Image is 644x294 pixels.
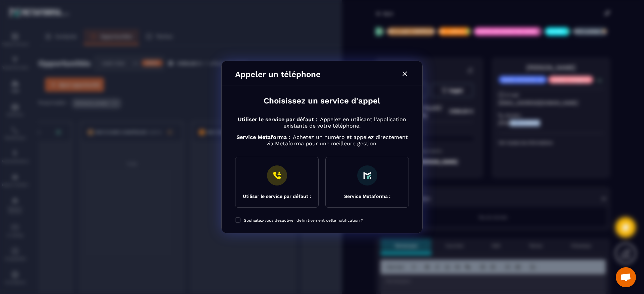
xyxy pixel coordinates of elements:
span: Souhaitez-vous désactiver définitivement cette notification ? [244,218,363,223]
img: Metaforma icon [363,171,371,179]
img: Phone icon [267,165,287,186]
span: Achetez un numéro et appelez directement via Metaforma pour une meilleure gestion. [266,134,408,147]
h2: Choisissez un service d'appel [235,95,409,106]
div: Service Metaforma : [344,194,390,199]
span: Appelez en utilisant l'application existante de votre téléphone. [283,116,406,129]
a: Ouvrir le chat [616,267,636,287]
span: Service Metaforma : [236,134,290,140]
div: Utiliser le service par défaut : [243,194,311,199]
h4: Appeler un téléphone [235,70,321,79]
span: Utiliser le service par défaut : [238,116,317,123]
